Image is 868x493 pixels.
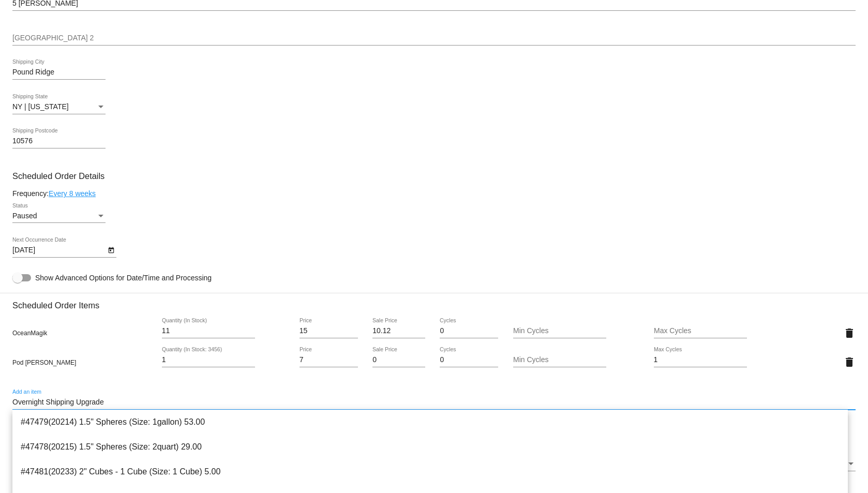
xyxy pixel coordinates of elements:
[162,356,255,364] input: Quantity (In Stock: 3456)
[12,189,856,198] div: Frequency:
[12,34,856,42] input: Shipping Street 2
[35,273,212,283] span: Show Advanced Options for Date/Time and Processing
[12,102,69,111] span: NY | [US_STATE]
[300,356,358,364] input: Price
[12,212,37,220] span: Paused
[372,327,425,335] input: Sale Price
[162,327,255,335] input: Quantity (In Stock)
[12,137,106,145] input: Shipping Postcode
[513,327,606,335] input: Min Cycles
[12,293,856,310] h3: Scheduled Order Items
[12,398,856,407] input: Add an item
[513,356,606,364] input: Min Cycles
[12,68,106,77] input: Shipping City
[12,171,856,181] h3: Scheduled Order Details
[21,435,840,459] span: #47478(20215) 1.5" Spheres (Size: 2quart) 29.00
[654,356,747,364] input: Max Cycles
[12,246,106,255] input: Next Occurrence Date
[12,330,47,337] span: OceanMagik
[843,327,856,339] mat-icon: delete
[843,356,856,368] mat-icon: delete
[12,359,76,366] span: Pod [PERSON_NAME]
[440,356,498,364] input: Cycles
[12,212,106,220] mat-select: Status
[440,327,498,335] input: Cycles
[21,410,840,435] span: #47479(20214) 1.5" Spheres (Size: 1gallon) 53.00
[49,189,96,198] a: Every 8 weeks
[654,327,747,335] input: Max Cycles
[300,327,358,335] input: Price
[21,459,840,484] span: #47481(20233) 2" Cubes - 1 Cube (Size: 1 Cube) 5.00
[106,244,116,255] button: Open calendar
[372,356,425,364] input: Sale Price
[12,103,106,111] mat-select: Shipping State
